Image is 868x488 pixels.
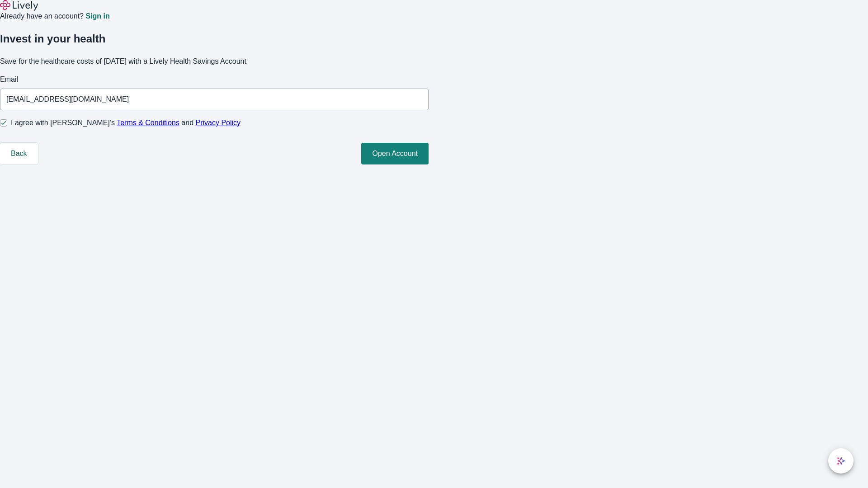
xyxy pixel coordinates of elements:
a: Privacy Policy [196,119,241,127]
a: Sign in [85,13,109,20]
button: Open Account [361,143,429,164]
a: Terms & Conditions [117,119,179,127]
span: I agree with [PERSON_NAME]’s and [11,117,241,128]
button: chat [828,448,854,474]
svg: Lively AI Assistant [836,456,845,465]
